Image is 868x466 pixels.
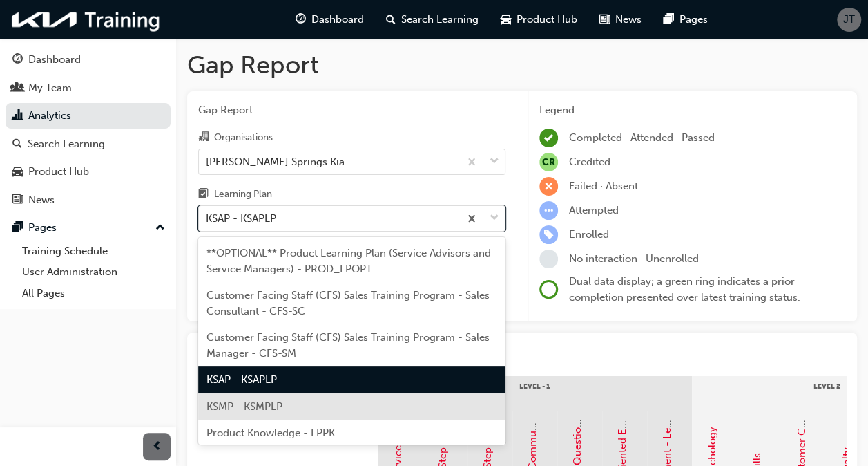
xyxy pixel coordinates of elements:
span: guage-icon [296,11,306,28]
span: Product Hub [517,12,577,28]
div: KSAP - KSAPLP [206,211,276,227]
span: KSMP - KSMPLP [206,400,282,413]
span: Product Knowledge - LPPK [206,427,335,439]
div: Level - 1 [378,376,692,411]
a: pages-iconPages [653,6,719,34]
a: All Pages [17,283,171,304]
a: Product Hub [6,159,171,185]
span: News [615,12,642,28]
a: User Administration [17,261,171,283]
span: organisation-icon [198,131,209,144]
span: Completed · Attended · Passed [569,131,715,144]
span: news-icon [599,11,610,28]
button: Pages [6,215,171,241]
span: learningRecordVerb_NONE-icon [539,250,558,268]
a: News [6,187,171,213]
span: pages-icon [12,222,23,234]
span: down-icon [490,153,499,171]
a: Training Schedule [17,241,171,262]
span: chart-icon [12,110,23,122]
span: search-icon [12,138,22,151]
button: DashboardMy TeamAnalyticsSearch LearningProduct HubNews [6,44,171,215]
div: News [28,192,55,208]
span: learningRecordVerb_ATTEMPT-icon [539,201,558,220]
span: No interaction · Unenrolled [569,252,699,265]
a: My Team [6,75,171,101]
span: car-icon [501,11,511,28]
span: null-icon [539,153,558,171]
span: learningplan-icon [198,189,209,201]
span: Enrolled [569,228,609,241]
span: Dashboard [311,12,364,28]
span: Dual data display; a green ring indicates a prior completion presented over latest training status. [569,275,800,304]
span: down-icon [490,209,499,227]
span: news-icon [12,194,23,207]
span: pages-icon [664,11,674,28]
span: learningRecordVerb_COMPLETE-icon [539,129,558,147]
div: My Team [28,80,72,96]
div: [PERSON_NAME] Springs Kia [206,153,345,169]
div: Dashboard [28,52,81,68]
span: JT [843,12,855,28]
span: KSAP - KSAPLP [206,373,277,386]
a: car-iconProduct Hub [490,6,588,34]
span: Pages [679,12,708,28]
span: up-icon [155,219,165,237]
span: car-icon [12,166,23,178]
a: guage-iconDashboard [284,6,375,34]
div: Legend [539,102,846,118]
button: JT [837,8,861,32]
a: Dashboard [6,47,171,73]
div: Pages [28,220,57,236]
span: Customer Facing Staff (CFS) Sales Training Program - Sales Manager - CFS-SM [206,331,490,360]
span: Gap Report [198,102,505,118]
a: Analytics [6,103,171,129]
div: Learning Plan [214,187,272,201]
span: **OPTIONAL** Product Learning Plan (Service Advisors and Service Managers) - PROD_LPOPT [206,247,491,275]
span: Customer Facing Staff (CFS) Sales Training Program - Sales Consultant - CFS-SC [206,289,490,317]
span: Attempted [569,204,619,216]
a: Search Learning [6,131,171,157]
a: search-iconSearch Learning [375,6,490,34]
div: Search Learning [28,136,105,152]
span: search-icon [386,11,396,28]
div: Organisations [214,131,273,145]
span: Search Learning [401,12,479,28]
span: learningRecordVerb_ENROLL-icon [539,225,558,244]
span: learningRecordVerb_FAIL-icon [539,177,558,196]
img: kia-training [7,6,166,34]
a: news-iconNews [588,6,653,34]
span: people-icon [12,82,23,95]
h1: Gap Report [187,50,857,80]
div: Product Hub [28,164,89,180]
span: Credited [569,156,610,168]
span: Failed · Absent [569,180,638,192]
span: prev-icon [152,438,162,456]
span: guage-icon [12,54,23,66]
